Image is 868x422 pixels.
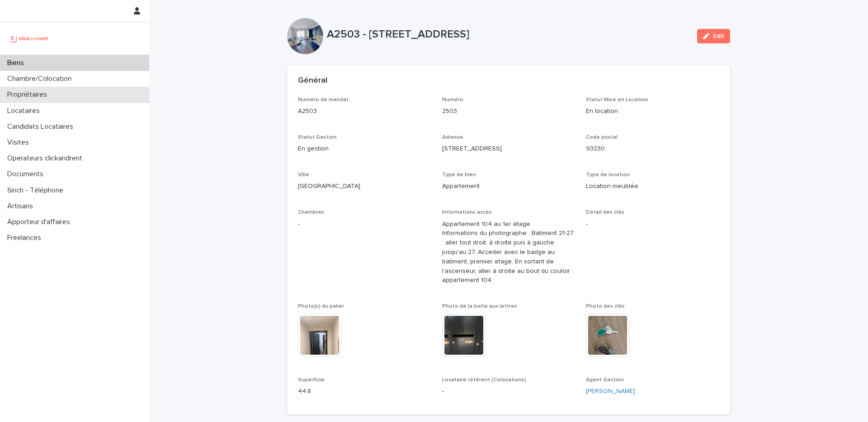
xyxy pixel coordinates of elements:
[442,182,576,191] p: Appartement
[4,138,36,147] p: Visites
[442,144,576,154] p: [STREET_ADDRESS]
[4,218,77,226] p: Apporteur d'affaires
[713,33,724,39] span: Edit
[298,377,325,383] span: Superficie
[298,304,344,309] span: Photo(s) du palier
[586,220,719,229] p: -
[442,220,576,286] p: Appartement 104 au 1er étage Informations du photographe : Batiment 21-27 : aller tout droit, à d...
[4,154,90,163] p: Operateurs clickandrent
[327,28,690,41] p: A2503 - [STREET_ADDRESS]
[442,377,526,383] span: Locataire référent (Colocations)
[298,220,431,229] p: -
[4,202,40,211] p: Artisans
[298,107,431,116] p: A2503
[298,182,431,191] p: [GEOGRAPHIC_DATA]
[7,29,51,47] img: UCB0brd3T0yccxBKYDjQ
[4,186,71,195] p: Sinch - Téléphone
[298,210,324,215] span: Chambres
[298,144,431,154] p: En gestion
[298,97,349,103] span: Numéro de mandat
[586,135,618,140] span: Code postal
[442,107,576,116] p: 2503
[697,29,730,43] button: Edit
[586,210,624,215] span: Détail des clés
[442,172,476,178] span: Type de bien
[586,172,630,178] span: Type de location
[298,76,327,86] h2: Général
[586,107,719,116] p: En location
[4,90,54,99] p: Propriétaires
[4,122,80,131] p: Candidats Locataires
[586,304,625,309] span: Photo des clés
[442,210,492,215] span: Informations accès
[4,234,48,242] p: Freelances
[442,387,576,396] p: -
[586,97,648,103] span: Statut Mise en Location
[442,135,463,140] span: Adresse
[442,304,517,309] span: Photo de la boîte aux lettres
[586,144,719,154] p: 93230
[298,172,309,178] span: Ville
[4,75,79,83] p: Chambre/Colocation
[4,107,47,115] p: Locataires
[586,387,635,396] a: [PERSON_NAME]
[4,170,51,178] p: Documents
[298,135,337,140] span: Statut Gestion
[298,387,431,396] p: 44.8
[586,182,719,191] p: Location meublée
[442,97,463,103] span: Numéro
[586,377,624,383] span: Agent Gestion
[4,59,31,67] p: Biens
